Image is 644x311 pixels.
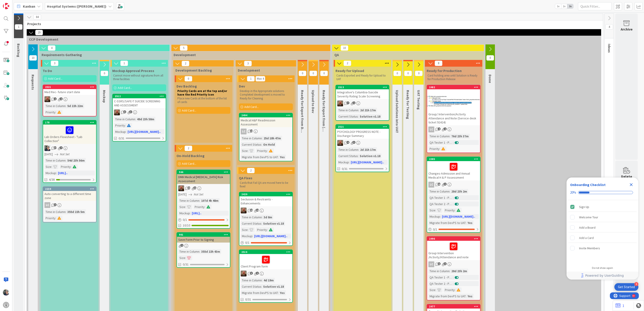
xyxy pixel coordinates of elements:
[123,110,126,113] span: 6
[358,114,359,119] span: :
[239,271,292,276] div: JS
[336,129,389,139] div: PSYCHOLOGY PROGRESS NOTE - Discharge Summary
[183,223,190,228] span: 10/10
[126,129,126,134] span: :
[336,85,389,99] div: 2513Integrative's Columbia-Suicide Severity Rating Scale Screening
[200,249,221,254] div: 355d 22h 43m
[66,103,66,108] span: :
[337,101,343,106] img: JS
[336,101,389,106] div: JS
[49,177,55,182] span: 4/38
[51,164,52,169] span: :
[241,155,278,160] div: Migrate from DevPS to UAT
[45,85,96,89] div: 2531
[567,200,638,263] div: Checklist items
[634,282,638,286] div: 4
[113,98,166,108] div: C-SSRS/SAFE-T SUICIDE SCREENING AND ASSESSMENT
[455,208,455,213] span: :
[428,294,466,299] div: Migrate from DevPS to UAT
[239,240,292,245] div: 0/1
[428,182,434,188] div: LC
[113,94,166,108] div: 2512C-SSRS/SAFE-T SUICIDE SCREENING AND ASSESSMENT
[176,170,230,229] a: 566DMH Medical [MEDICAL_DATA] Risk AssessmentJS[DATE]Not SetTime in Column:107d 4h 48mSize:Priori...
[239,192,292,206] div: 2429Seclusion & Restraints - Enhancements
[66,209,86,214] div: 355d 22h 5m
[239,250,292,269] div: 2516Client Program form
[66,158,86,163] div: 54d 23h 56m
[338,86,389,89] div: 2513
[239,192,292,196] div: 2429
[453,201,454,206] span: :
[429,237,480,240] div: 2496
[428,201,453,206] div: QA Tester 2 - Passed
[43,187,96,201] div: 2234Auto converting to a different time zone
[359,153,382,158] div: Solution v1.18
[125,123,126,128] span: :
[43,85,97,116] a: 2531Med Rec- future start dateJSTime in Column:5d 22h 22mPriority:
[43,85,96,89] div: 2531
[187,186,190,189] span: 44
[58,171,68,175] a: [URL]..
[450,189,468,194] div: 28d 23h 2m
[346,101,349,104] span: 7
[241,129,247,134] div: LC
[112,94,166,142] a: 2512C-SSRS/SAFE-T SUICIDE SCREENING AND ASSESSMENTJSTime in Column:49d 23h 58mPriority:Mockup:[UR...
[60,146,63,149] span: 7
[54,146,57,149] span: 37
[185,204,186,209] span: :
[178,204,185,209] div: Size
[248,148,248,153] span: :
[44,110,55,115] div: Priority
[113,94,166,98] div: 2512
[241,148,248,153] div: Size
[194,186,196,189] span: 11
[177,170,230,174] div: 566
[359,108,377,113] div: 2d 21h 17m
[71,164,71,169] span: :
[435,287,436,292] span: :
[427,237,480,260] div: 2496Group Intervention /Activity/Attendance and note
[278,155,279,160] span: :
[190,211,191,216] span: :
[178,185,184,191] img: JS
[335,85,389,121] a: 2513Integrative's Columbia-Suicide Severity Rating Scale ScreeningJSTime in Column:2d 21h 17mCurr...
[43,89,96,95] div: Med Rec- future start date
[428,140,453,145] div: QA Tester 1 - Passed
[241,234,252,239] div: Mockup
[261,284,262,289] span: :
[428,281,453,286] div: QA Tester 2 - Passed
[176,232,230,268] a: 901Save Form Prior to SigningTime in Column:355d 22h 43mSize:0/31
[239,117,292,127] div: Medical H&P Readmission Assessment
[427,236,481,300] a: 2496Group Intervention /Activity/Attendance and noteLCTime in Column:28d 23h 2mQA Tester 1 - Pass...
[579,225,595,230] div: Add a Board
[568,202,637,212] div: Sign Up is complete.
[248,227,248,232] span: :
[262,278,275,283] div: 4d 19m
[43,85,96,95] div: 2531Med Rec- future start date
[66,158,66,163] span: :
[450,134,470,139] div: 76d 23h 37m
[239,113,292,117] div: 2494
[262,142,276,147] div: On Hold
[428,275,453,280] div: QA Tester 1 - Passed
[578,2,612,10] input: Quick Filter...
[444,208,455,213] div: Priority
[262,215,262,220] span: :
[427,157,481,233] a: 2385Changes-Admission and Annual Medical H & P AssessmentLCTime in Column:28d 23h 2mQA Tester 1 -...
[256,227,267,232] div: Priority
[261,221,262,226] span: :
[43,202,96,208] div: LC
[178,255,185,260] div: Size
[194,204,205,209] div: Priority
[43,120,96,144] div: 178Lab Orders Flowsheet - "Lab Collection"
[244,105,259,109] span: Add Card...
[442,215,475,219] a: [URL][DOMAIN_NAME]..
[56,171,57,175] span: :
[66,103,84,108] div: 5d 22h 22m
[568,223,637,232] div: Add a Board is incomplete.
[614,283,638,291] div: Open Get Started checklist, remaining modules: 4
[429,158,480,161] div: 2385
[351,160,384,164] a: [URL][DOMAIN_NAME]..
[128,130,161,134] a: [URL][DOMAIN_NAME]..
[200,198,220,203] div: 107d 4h 48m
